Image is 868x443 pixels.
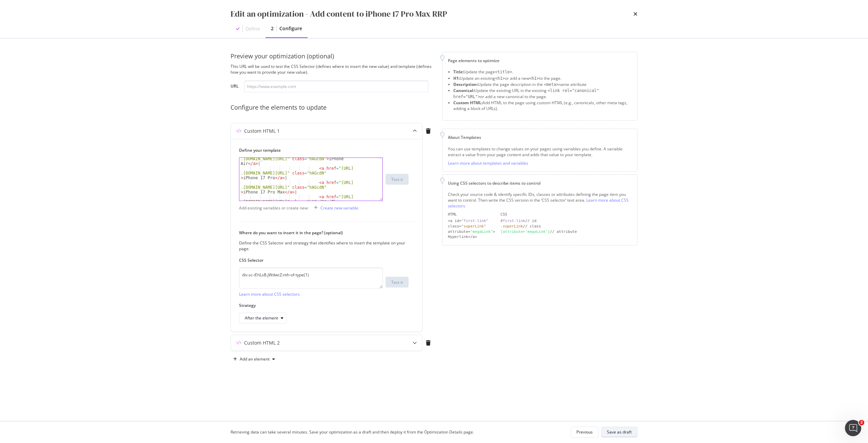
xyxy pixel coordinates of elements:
span: <meta> [544,82,558,87]
span: <h1> [529,76,539,81]
strong: Custom HTML: [453,100,482,106]
button: Test it [386,174,409,185]
iframe: Intercom live chat [845,420,861,436]
span: 2 [859,420,864,425]
div: times [633,8,637,20]
div: Retrieving data can take several minutes. Save your optimization as a draft and then deploy it fr... [231,429,474,435]
button: After the element [239,313,287,324]
a: Learn more about CSS selectors [448,197,629,209]
span: <link rel="canonical" href="URL"> [453,88,599,99]
div: About Templates [448,134,632,140]
div: You can use templates to change values on your pages using variables you define. A variable extra... [448,146,632,158]
strong: Canonical: [453,88,474,93]
label: Where do you want to insert it in the page? (optional) [239,230,409,236]
div: After the element [245,316,278,320]
div: HTML [448,212,495,217]
div: Check your source code & identify specific IDs, classes or attributes defining the page item you ... [448,191,632,209]
div: #first-link [500,219,525,223]
div: Configure [279,25,302,32]
div: Hyperlink</a> [448,234,495,240]
div: <a id= [448,218,495,224]
div: Define [245,25,260,32]
strong: H1: [453,75,460,81]
label: CSS Selector [239,257,409,263]
span: <h1> [495,76,505,81]
div: class= [448,224,495,229]
div: .superLink [500,224,523,228]
button: Add an element [231,354,278,365]
div: [attribute='megaLink'] [500,229,550,234]
li: Update an existing or add a new to the page. [453,75,632,81]
button: Create new variable [311,202,358,213]
a: Learn more about CSS selectors [239,291,300,297]
div: Define the CSS Selector and strategy that identifies where to insert the template on your page. [239,240,409,252]
div: "superLink" [461,224,486,228]
div: // attribute [500,229,632,235]
div: "megaLink" [470,229,493,234]
strong: Description: [453,81,478,87]
input: https://www.example.com [244,80,429,92]
div: Page elements to optimize [448,58,632,63]
textarea: div.sc-iEhLsB.jWdwcZ:nth-of-type(1) [239,267,383,289]
li: Add HTML to the page using custom HTML (e.g., canonicals, other meta tags, adding a block of URLs). [453,100,632,111]
a: Learn more about templates and variables [448,160,528,166]
div: // class [500,224,632,229]
button: Previous [571,427,598,438]
li: Update the page . [453,69,632,75]
div: Using CSS selectors to describe items to control [448,180,632,186]
div: Test it [391,279,403,285]
div: CSS [500,212,632,217]
div: Preview your optimization (optional) [231,52,434,61]
div: Add existing variables or create new: [239,205,309,211]
button: Test it [386,277,409,288]
div: Save as draft [607,429,632,435]
div: Add an element [240,357,270,361]
div: // id [500,218,632,224]
div: Custom HTML 1 [244,128,280,134]
div: Configure the elements to update [231,103,434,112]
strong: Title: [453,69,463,75]
label: URL [231,83,239,91]
div: Custom HTML 2 [244,339,280,346]
div: 2 [271,25,274,32]
div: "first-link" [461,219,488,223]
div: This URL will be used to test the CSS Selector (defines where to insert the new value) and templa... [231,63,434,75]
span: <title> [495,70,512,74]
div: Test it [391,177,403,182]
button: Save as draft [601,427,637,438]
label: Define your template [239,147,409,153]
li: Update the existing URL in the existing or add a new canonical to the page. [453,88,632,100]
div: Edit an optimization - Add content to iPhone 17 Pro Max RRP [231,8,447,20]
div: Create new variable [320,205,358,211]
div: Previous [576,429,593,435]
label: Strategy [239,302,409,308]
li: Update the page description in the name attribute [453,81,632,88]
div: attribute= > [448,229,495,235]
